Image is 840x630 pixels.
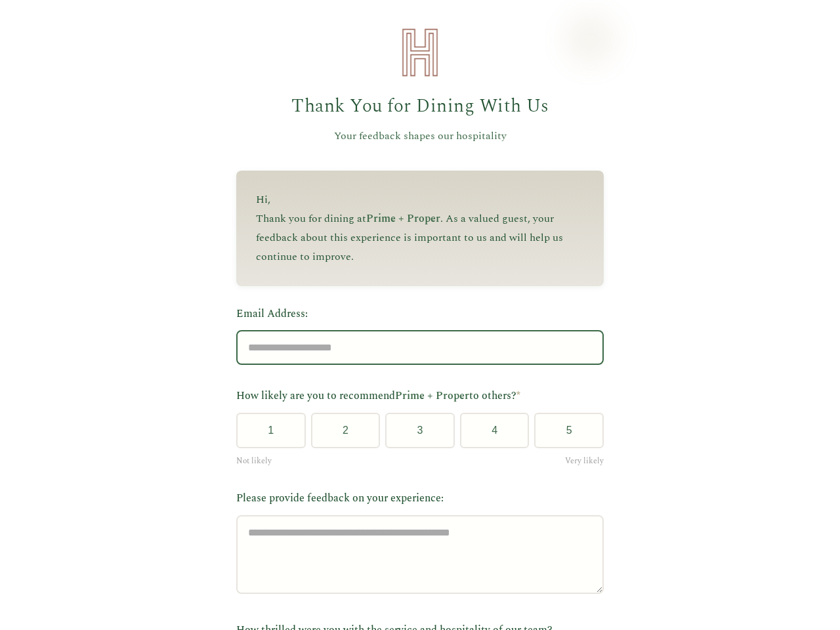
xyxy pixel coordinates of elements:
span: Prime + Proper [395,388,469,404]
p: Your feedback shapes our hospitality [236,128,604,145]
button: 1 [236,413,306,448]
button: 2 [311,413,381,448]
label: How likely are you to recommend to others? [236,388,604,405]
label: Please provide feedback on your experience: [236,490,604,507]
h1: Thank You for Dining With Us [236,92,604,121]
button: 3 [385,413,455,448]
img: Heirloom Hospitality Logo [394,26,446,79]
span: Not likely [236,455,272,467]
label: Email Address: [236,306,604,323]
button: 5 [534,413,604,448]
p: Thank you for dining at . As a valued guest, your feedback about this experience is important to ... [256,209,584,266]
p: Hi , [256,190,584,209]
button: 4 [460,413,530,448]
span: Very likely [565,455,604,467]
span: Prime + Proper [366,211,440,226]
